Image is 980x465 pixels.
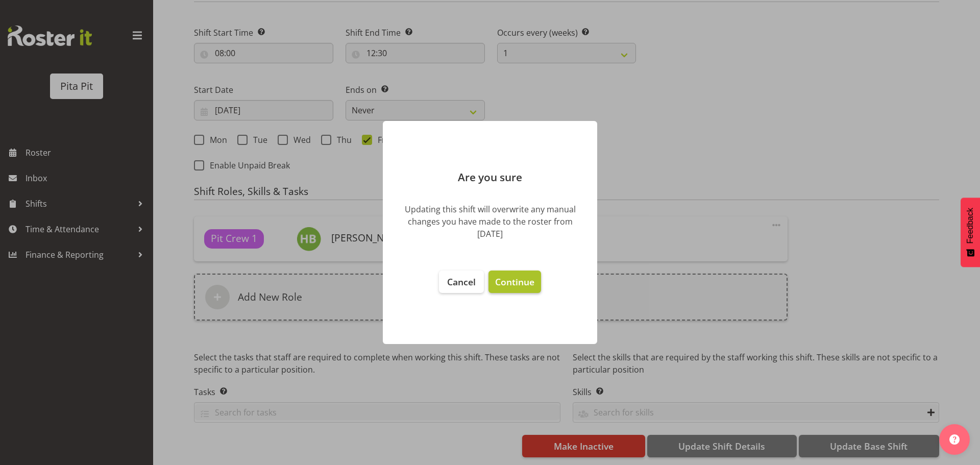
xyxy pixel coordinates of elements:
[393,172,587,183] p: Are you sure
[495,276,534,288] span: Continue
[488,271,541,293] button: Continue
[949,434,960,445] img: help-xxl-2.png
[439,271,484,293] button: Cancel
[961,198,980,267] button: Feedback - Show survey
[966,208,975,243] span: Feedback
[398,203,582,240] div: Updating this shift will overwrite any manual changes you have made to the roster from [DATE]
[447,276,476,288] span: Cancel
